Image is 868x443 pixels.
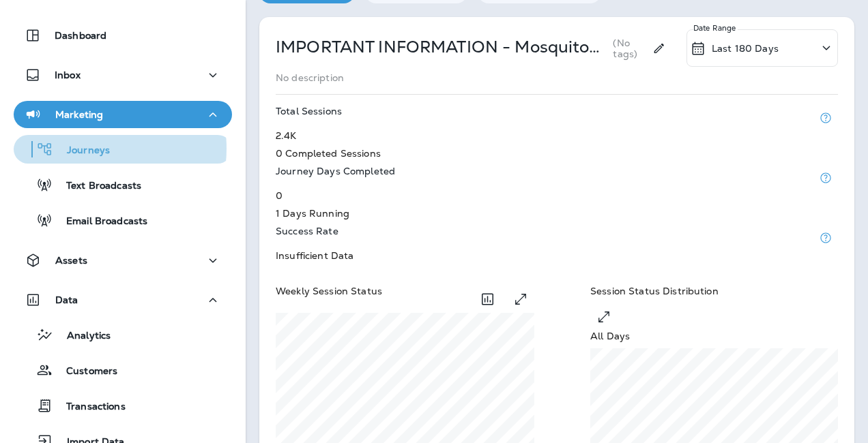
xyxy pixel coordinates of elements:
button: Assets [14,247,232,274]
button: Dashboard [14,22,232,49]
p: IMPORTANT INFORMATION - Mosquito Subscription [276,36,613,58]
button: Text Broadcasts [14,170,232,199]
button: Marketing [14,101,232,128]
button: View graph expanded to full screen [507,286,534,313]
p: Dashboard [55,30,106,41]
div: Edit [646,29,671,67]
p: Customers [53,365,117,378]
p: Analytics [53,330,111,343]
button: Toggle between session count and session percentage [474,286,502,313]
button: Analytics [14,320,232,349]
p: Text Broadcasts [53,180,141,193]
p: Inbox [55,70,81,80]
p: Email Broadcasts [53,215,147,228]
p: Success Rate [276,226,338,236]
p: 0 Completed Sessions [276,148,838,159]
p: 2.4K [276,130,297,141]
p: Weekly Session Status [276,286,382,296]
button: Journeys [14,135,232,164]
button: Email Broadcasts [14,206,232,234]
button: Data [14,286,232,314]
p: Last 180 Days [712,43,779,54]
button: View Pie expanded to full screen [590,303,618,331]
button: Customers [14,356,232,384]
p: No description [276,72,344,83]
p: All Days [590,331,630,341]
p: 1 Days Running [276,208,838,219]
p: Data [55,294,78,305]
p: Session Status Distribution [590,286,838,296]
p: Total Sessions [276,106,342,117]
p: Insufficient Data [276,250,353,261]
button: Inbox [14,61,232,89]
p: (No tags) [613,37,643,59]
p: Assets [55,255,87,266]
p: Date Range [693,22,738,33]
p: 0 [276,190,283,201]
p: Journeys [53,144,110,157]
p: Transactions [53,401,126,414]
p: Marketing [55,109,103,120]
p: Journey Days Completed [276,166,395,177]
button: Transactions [14,391,232,420]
